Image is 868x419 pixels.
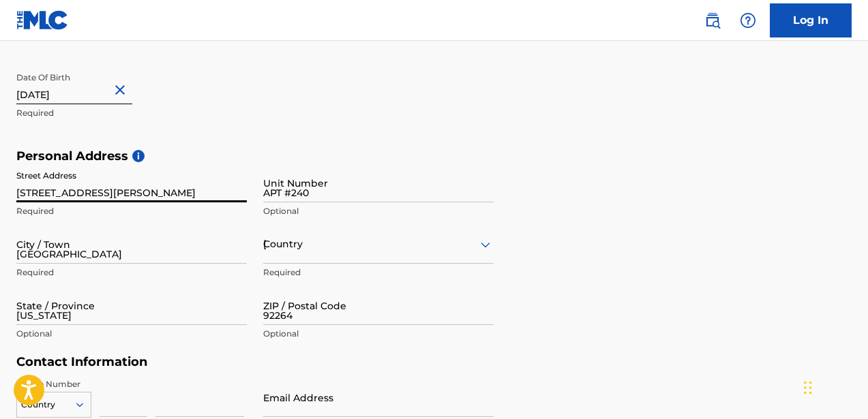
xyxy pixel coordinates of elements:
p: Optional [263,328,494,340]
a: Public Search [699,7,726,34]
h5: Contact Information [16,354,494,370]
span: i [132,150,145,162]
p: Required [16,266,247,279]
div: Help [734,7,762,34]
p: Required [263,266,494,279]
h5: Personal Address [16,149,852,164]
img: MLC Logo [16,10,69,30]
div: Drag [804,367,812,408]
p: Optional [263,205,494,217]
a: Log In [770,3,852,37]
img: search [704,12,721,29]
p: Optional [16,328,247,340]
button: Close [112,69,132,111]
iframe: Chat Widget [800,354,868,419]
p: Required [16,205,247,217]
img: help [740,12,756,29]
p: Required [16,107,247,119]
